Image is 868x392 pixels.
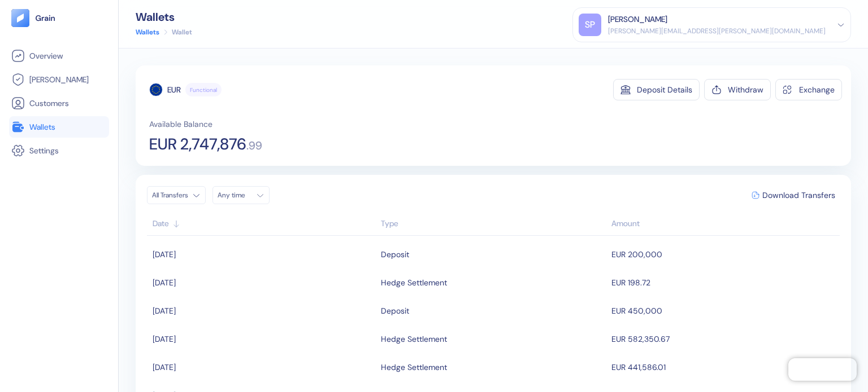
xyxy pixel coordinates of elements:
span: [PERSON_NAME] [29,74,89,85]
td: [DATE] [147,240,378,268]
td: EUR 198.72 [609,268,840,297]
div: [PERSON_NAME][EMAIL_ADDRESS][PERSON_NAME][DOMAIN_NAME] [608,26,826,36]
img: logo [35,14,56,22]
div: Deposit [381,301,409,320]
a: [PERSON_NAME] [11,73,107,86]
button: Deposit Details [613,79,700,100]
td: [DATE] [147,353,378,381]
div: Hedge Settlement [381,329,447,349]
div: Sort ascending [381,218,606,230]
div: Withdraw [728,86,763,94]
span: Available Balance [149,118,212,130]
button: Exchange [775,79,842,100]
span: Functional [190,86,217,94]
iframe: Chatra live chat [788,358,857,381]
span: Overview [29,50,63,61]
a: Overview [11,49,107,63]
div: Hedge Settlement [381,273,447,292]
div: Wallets [136,11,192,23]
div: SP [579,14,601,36]
button: Withdraw [704,79,771,100]
span: . 99 [246,140,262,151]
div: [PERSON_NAME] [608,14,667,25]
span: EUR 2,747,876 [149,136,246,152]
div: Deposit [381,245,409,264]
div: Deposit Details [637,86,692,94]
div: Sort ascending [153,218,375,230]
div: Sort descending [611,218,834,230]
div: Any time [218,191,251,200]
div: EUR [167,84,181,95]
button: Any time [212,186,270,204]
button: Download Transfers [747,187,840,204]
td: EUR 441,586.01 [609,353,840,381]
td: EUR 200,000 [609,240,840,268]
img: logo-tablet-V2.svg [11,9,29,27]
td: [DATE] [147,268,378,297]
span: Download Transfers [762,191,835,199]
span: Settings [29,145,59,156]
div: Exchange [799,86,835,94]
td: EUR 450,000 [609,297,840,325]
td: [DATE] [147,297,378,325]
span: Customers [29,98,69,109]
a: Customers [11,96,107,110]
a: Wallets [11,120,107,134]
a: Settings [11,144,107,157]
td: EUR 582,350.67 [609,325,840,353]
span: Wallets [29,121,55,133]
td: [DATE] [147,325,378,353]
a: Wallets [136,27,159,37]
div: Hedge Settlement [381,358,447,377]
